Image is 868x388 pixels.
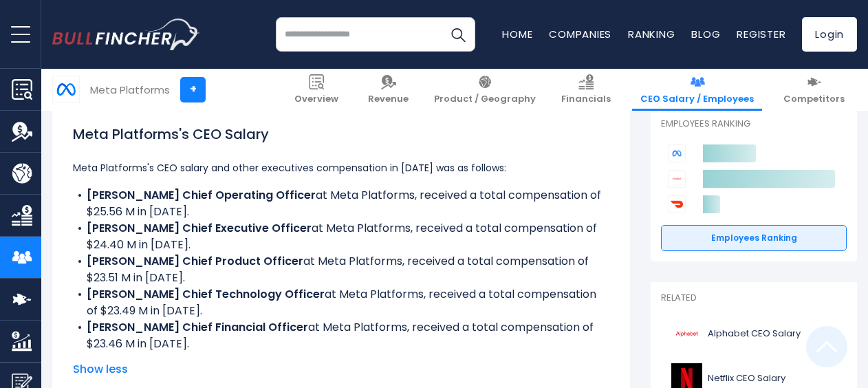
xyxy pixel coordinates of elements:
[783,94,845,105] span: Competitors
[87,187,316,203] b: [PERSON_NAME] Chief Operating Officer
[87,319,308,335] b: [PERSON_NAME] Chief Financial Officer
[52,19,200,50] a: Go to homepage
[802,17,857,52] a: Login
[368,94,409,105] span: Revenue
[668,144,686,162] img: Meta Platforms competitors logo
[691,27,720,41] a: Blog
[180,77,206,103] a: +
[661,225,847,251] a: Employees Ranking
[73,220,609,253] li: at Meta Platforms, received a total compensation of $24.40 M in [DATE].
[87,220,312,236] b: [PERSON_NAME] Chief Executive Officer
[73,124,609,144] h1: Meta Platforms's CEO Salary
[668,195,686,213] img: DoorDash competitors logo
[553,69,619,111] a: Financials
[640,94,754,105] span: CEO Salary / Employees
[52,19,200,50] img: bullfincher logo
[73,361,609,378] span: Show less
[628,27,675,41] a: Ranking
[632,69,762,111] a: CEO Salary / Employees
[661,118,847,130] p: Employees Ranking
[426,69,544,111] a: Product / Geography
[73,286,609,319] li: at Meta Platforms, received a total compensation of $23.49 M in [DATE].
[661,315,847,353] a: Alphabet CEO Salary
[549,27,611,41] a: Companies
[502,27,532,41] a: Home
[87,253,303,269] b: [PERSON_NAME] Chief Product Officer
[73,319,609,352] li: at Meta Platforms, received a total compensation of $23.46 M in [DATE].
[668,170,686,188] img: Alphabet competitors logo
[661,292,847,304] p: Related
[90,82,170,98] div: Meta Platforms
[73,160,609,176] p: Meta Platforms's CEO salary and other executives compensation in [DATE] was as follows:
[73,253,609,286] li: at Meta Platforms, received a total compensation of $23.51 M in [DATE].
[737,27,785,41] a: Register
[73,187,609,220] li: at Meta Platforms, received a total compensation of $25.56 M in [DATE].
[775,69,853,111] a: Competitors
[669,319,704,349] img: GOOGL logo
[434,94,536,105] span: Product / Geography
[53,76,79,103] img: META logo
[708,373,785,385] span: Netflix CEO Salary
[294,94,338,105] span: Overview
[708,328,801,340] span: Alphabet CEO Salary
[360,69,417,111] a: Revenue
[286,69,347,111] a: Overview
[441,17,475,52] button: Search
[87,286,325,302] b: [PERSON_NAME] Chief Technology Officer
[561,94,611,105] span: Financials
